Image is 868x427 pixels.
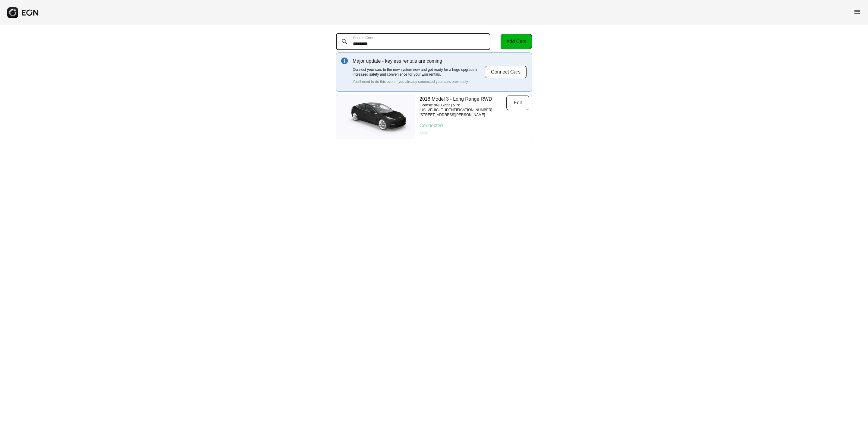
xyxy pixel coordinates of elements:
[854,8,861,15] span: menu
[420,112,506,117] p: [STREET_ADDRESS][PERSON_NAME]
[336,97,415,136] img: car
[420,122,529,129] p: Connected
[485,66,527,78] button: Connect Cars
[501,34,532,49] button: Add Cars
[353,79,485,84] p: You'll need to do this even if you already connected your cars previously.
[353,36,373,40] label: Search Cars
[420,129,529,137] p: Live
[353,67,485,77] p: Connect your cars to the new system now and get ready for a huge upgrade in increased safety and ...
[506,96,529,110] button: Edit
[341,58,348,64] img: info
[420,96,506,103] p: 2018 Model 3 - Long Range RWD
[420,103,506,112] p: License: 9NCG222 | VIN: [US_VEHICLE_IDENTIFICATION_NUMBER]
[353,58,485,65] p: Major update - keyless rentals are coming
